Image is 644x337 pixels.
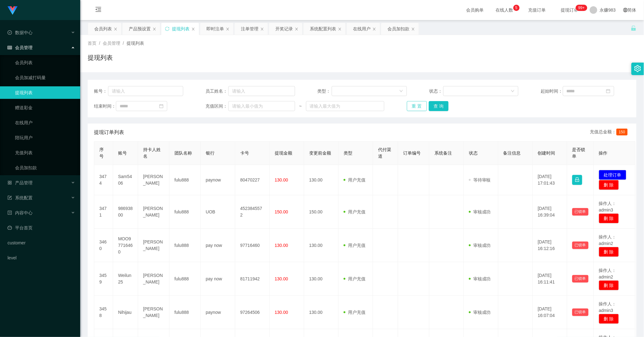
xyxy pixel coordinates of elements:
i: 图标: form [8,196,12,200]
i: 图标: sync [165,27,169,31]
i: 图标: close [114,27,117,31]
span: 用户充值 [344,276,366,281]
span: 首页 [88,41,96,46]
span: 提现订单列表 [94,129,124,136]
a: 赠送彩金 [15,101,75,114]
span: 用户充值 [344,243,366,248]
td: 97264506 [235,296,270,329]
span: 用户充值 [344,209,366,214]
i: 图标: table [8,45,12,50]
td: 4523845572 [235,195,270,229]
td: [DATE] 16:39:04 [533,195,567,229]
span: 充值订单 [525,8,549,12]
span: 130.00 [275,177,288,182]
button: 删 除 [599,180,619,190]
img: logo.9652507e.png [8,6,18,15]
span: 卡号 [240,151,249,156]
span: 审核成功 [469,276,491,281]
td: [PERSON_NAME] [138,296,169,329]
i: 图标: check-circle-o [8,30,12,35]
td: [DATE] 17:01:43 [533,165,567,195]
i: 图标: close [295,27,299,31]
a: 图标: dashboard平台首页 [8,222,75,234]
td: Weilun25 [113,262,138,296]
span: 用户充值 [344,177,366,182]
td: [PERSON_NAME] [138,229,169,262]
a: 会员加扣款 [15,161,75,174]
input: 请输入 [228,86,295,96]
td: 130.00 [304,165,339,195]
span: 会员管理 [8,45,33,50]
span: 员工姓名： [206,88,228,94]
span: 变更前金额 [309,151,331,156]
span: 150.00 [275,209,288,214]
i: 图标: profile [8,211,12,215]
span: 是否锁单 [572,147,585,159]
span: 银行 [206,151,215,156]
td: fulu888 [169,262,201,296]
span: 数据中心 [8,30,33,35]
span: 备注信息 [503,151,521,156]
span: 操作人：admin3 [599,201,616,212]
div: 即时注单 [206,23,224,35]
a: 在线用户 [15,116,75,129]
button: 已锁单 [572,309,589,316]
i: 图标: global [623,8,628,12]
span: 150 [616,129,628,135]
span: 结束时间： [94,103,116,110]
div: 注单管理 [241,23,258,35]
td: 3474 [94,165,113,195]
i: 图标: close [260,27,264,31]
span: 类型： [317,88,331,94]
td: UOB [201,195,235,229]
i: 图标: close [191,27,195,31]
span: 持卡人姓名 [143,147,161,159]
span: 订单编号 [403,151,421,156]
span: 状态： [429,88,443,94]
span: 130.00 [275,310,288,315]
a: 会员列表 [15,56,75,69]
span: 代付渠道 [378,147,391,159]
button: 已锁单 [572,208,589,216]
sup: 213 [576,5,587,11]
span: 账号： [94,88,108,94]
i: 图标: down [399,89,403,94]
td: 3471 [94,195,113,229]
span: 系统配置 [8,195,33,200]
i: 图标: close [372,27,376,31]
span: 审核成功 [469,310,491,315]
td: [PERSON_NAME] [138,165,169,195]
a: 提现列表 [15,86,75,99]
i: 图标: appstore-o [8,181,12,185]
span: 创建时间 [538,151,555,156]
input: 请输入最大值为 [306,101,385,111]
button: 图标: lock [572,175,582,185]
span: 在线人数 [493,8,517,12]
span: 操作人：admin2 [599,268,616,279]
td: paynow [201,165,235,195]
button: 查 询 [429,101,449,111]
td: 3458 [94,296,113,329]
td: fulu888 [169,165,201,195]
div: 系统配置列表 [310,23,336,35]
button: 删 除 [599,280,619,290]
span: 审核成功 [469,209,491,214]
td: 97716460 [235,229,270,262]
div: 产品预设置 [129,23,151,35]
td: [DATE] 16:12:16 [533,229,567,262]
i: 图标: down [511,89,515,94]
button: 删 除 [599,247,619,257]
td: 130.00 [304,262,339,296]
span: 序号 [99,147,104,159]
td: 80470227 [235,165,270,195]
div: 开奖记录 [275,23,293,35]
div: 提现列表 [172,23,190,35]
div: 在线用户 [353,23,371,35]
button: 删 除 [599,213,619,223]
span: 提现列表 [127,41,144,46]
i: 图标: close [338,27,342,31]
span: 账号 [118,151,127,156]
h1: 提现列表 [88,53,113,62]
td: [PERSON_NAME] [138,262,169,296]
span: 审核成功 [469,243,491,248]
